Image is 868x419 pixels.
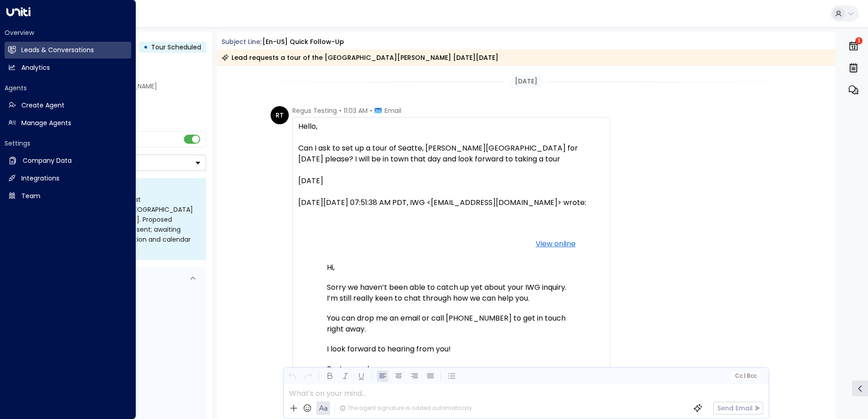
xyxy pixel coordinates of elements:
a: Manage Agents [5,115,131,132]
button: Redo [302,370,314,382]
a: Analytics [5,59,131,76]
p: Hi, [327,262,576,273]
div: [DATE][DATE] 07:51:38 AM PDT, IWG <[EMAIL_ADDRESS][DOMAIN_NAME]> wrote: [298,197,604,208]
a: Leads & Conversations [5,42,131,58]
button: Cc|Bcc [731,372,760,380]
button: 1 [846,36,861,56]
div: [en-US] Quick follow-up [262,37,344,47]
p: Best regards, [327,364,576,375]
button: Undo [286,370,298,382]
h2: Agents [5,83,131,93]
h2: Manage Agents [21,118,71,128]
div: [DATE] [298,175,604,186]
span: • [339,106,341,115]
p: I look forward to hearing from you! [327,344,576,355]
div: Can I ask to set up a tour of Seatte, [PERSON_NAME][GEOGRAPHIC_DATA] for [DATE] please? I will be... [298,143,604,165]
h2: Create Agent [21,101,64,110]
div: [DATE] [511,75,541,88]
div: • [143,39,148,55]
h2: Analytics [21,63,50,73]
span: | [744,373,745,379]
h2: Overview [5,28,131,37]
p: You can drop me an email or call [PHONE_NUMBER] to get in touch right away. [327,313,576,335]
h2: Company Data [23,156,72,166]
p: Sorry we haven’t been able to catch up yet about your IWG inquiry. I’m still really keen to chat ... [327,282,576,304]
a: Create Agent [5,97,131,114]
h2: Team [21,191,40,201]
h2: Integrations [21,174,59,183]
h2: Leads & Conversations [21,45,94,55]
span: Email [385,106,401,115]
span: Cc Bcc [735,373,756,379]
div: Hello, [298,121,604,132]
div: RT [271,106,289,124]
a: Company Data [5,152,131,169]
span: • [370,106,372,115]
span: Subject Line: [222,37,261,46]
div: The agent signature is added automatically [340,404,472,412]
span: 1 [855,37,863,44]
span: Tour Scheduled [151,43,201,52]
span: Regus Testing [292,106,337,115]
a: Integrations [5,170,131,187]
h2: Settings [5,139,131,148]
div: Lead requests a tour of the [GEOGRAPHIC_DATA][PERSON_NAME] [DATE][DATE] [222,53,498,62]
a: View online [536,239,576,248]
a: Team [5,188,131,205]
span: 11:03 AM [344,106,368,115]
